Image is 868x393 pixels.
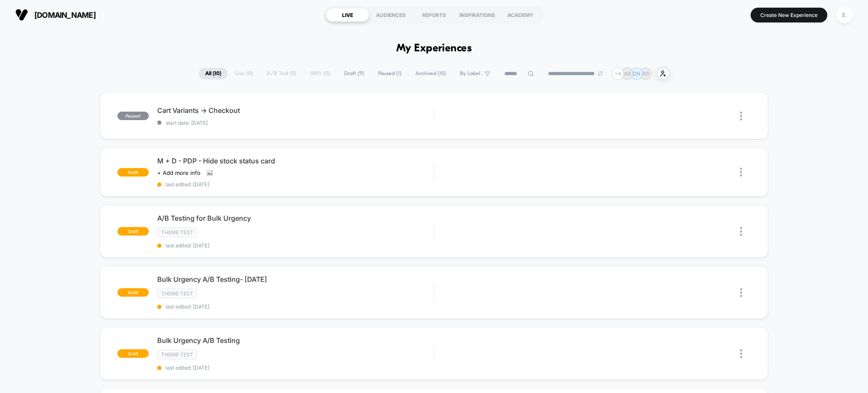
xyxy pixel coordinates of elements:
[157,169,200,176] span: + Add more info
[157,106,434,115] span: Cart Variants -> Checkout
[157,120,434,126] span: start date: [DATE]
[836,7,853,23] div: E.
[612,67,624,80] div: + 4
[740,227,742,236] img: close
[326,8,369,22] div: LIVE
[34,11,96,20] span: [DOMAIN_NAME]
[117,112,149,120] span: paused
[396,42,472,55] h1: My Experiences
[13,8,98,22] button: [DOMAIN_NAME]
[157,181,434,188] span: last edited: [DATE]
[740,349,742,358] img: close
[460,70,480,77] span: By Label
[117,349,149,358] span: draft
[643,70,649,77] p: RR
[157,303,434,310] span: last edited: [DATE]
[157,214,434,222] span: A/B Testing for Bulk Urgency
[117,288,149,297] span: draft
[369,8,412,22] div: AUDIENCES
[117,227,149,236] span: draft
[157,157,434,165] span: M + D - PDP - Hide stock status card
[338,68,370,79] span: Draft ( 9 )
[598,71,603,76] img: end
[412,8,456,22] div: REPORTS
[740,168,742,177] img: close
[623,70,631,77] p: MA
[117,168,149,177] span: draft
[740,288,742,297] img: close
[409,68,452,79] span: Archived ( 15 )
[372,68,408,79] span: Paused ( 1 )
[199,68,228,79] span: All ( 10 )
[499,8,542,22] div: ACADEMY
[157,227,197,237] span: Theme Test
[834,6,855,24] button: E.
[740,112,742,121] img: close
[157,275,434,284] span: Bulk Urgency A/B Testing- [DATE]
[157,289,197,298] span: Theme Test
[15,8,28,21] img: Visually logo
[157,350,197,359] span: Theme Test
[456,8,499,22] div: INSPIRATIONS
[157,242,434,249] span: last edited: [DATE]
[633,70,640,77] p: DN
[751,8,827,22] button: Create New Experience
[157,336,434,345] span: Bulk Urgency A/B Testing
[157,365,434,371] span: last edited: [DATE]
